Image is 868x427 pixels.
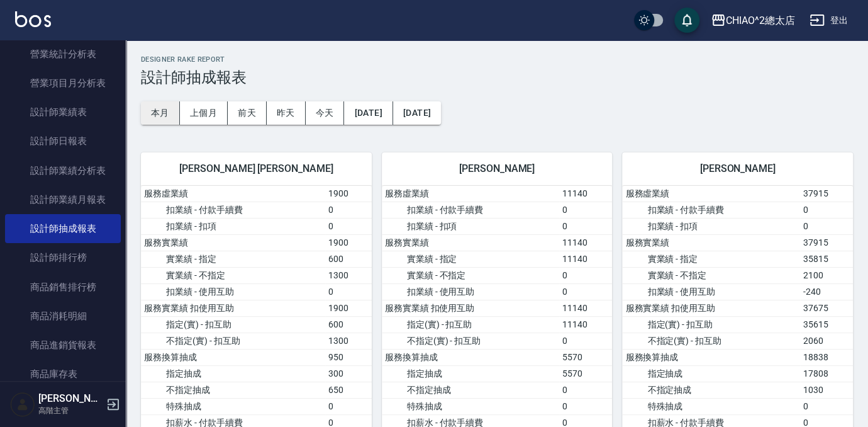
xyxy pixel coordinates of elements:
td: 扣業績 - 使用互助 [622,283,799,300]
td: 1900 [325,234,372,251]
td: 扣業績 - 付款手續費 [382,202,559,218]
td: 600 [325,251,372,267]
td: 0 [559,333,612,349]
h5: [PERSON_NAME] [38,392,103,405]
td: 服務虛業績 [382,186,559,202]
td: 37675 [800,300,853,316]
td: 37915 [800,234,853,251]
button: 前天 [228,101,267,125]
td: 0 [325,398,372,414]
td: 扣業績 - 付款手續費 [141,202,325,218]
td: 0 [559,202,612,218]
td: 實業績 - 不指定 [141,267,325,283]
a: 營業項目月分析表 [5,69,121,98]
td: 5570 [559,365,612,382]
td: 0 [559,283,612,300]
a: 設計師排行榜 [5,243,121,272]
button: 今天 [306,101,345,125]
a: 設計師業績分析表 [5,156,121,185]
td: 實業績 - 不指定 [382,267,559,283]
td: 服務虛業績 [622,186,799,202]
td: 服務實業績 扣使用互助 [622,300,799,316]
div: CHIAO^2總太店 [726,13,795,28]
td: 11140 [559,316,612,333]
td: 0 [559,218,612,234]
button: 上個月 [180,101,228,125]
button: save [674,8,699,33]
td: 指定抽成 [622,365,799,382]
td: 300 [325,365,372,382]
td: 不指定(實) - 扣互助 [382,333,559,349]
td: 不指定抽成 [382,382,559,398]
td: 指定抽成 [382,365,559,382]
button: 登出 [804,9,853,32]
td: 不指定(實) - 扣互助 [622,333,799,349]
td: 實業績 - 指定 [382,251,559,267]
td: 實業績 - 不指定 [622,267,799,283]
td: 特殊抽成 [141,398,325,414]
td: 0 [325,202,372,218]
td: 17808 [800,365,853,382]
td: 11140 [559,251,612,267]
td: 不指定抽成 [622,382,799,398]
td: 服務換算抽成 [141,349,325,365]
td: 0 [325,218,372,234]
a: 設計師日報表 [5,127,121,156]
button: [DATE] [393,101,441,125]
td: 實業績 - 指定 [622,251,799,267]
td: 1900 [325,186,372,202]
td: 扣業績 - 扣項 [622,218,799,234]
button: 昨天 [267,101,306,125]
td: 服務實業績 [141,234,325,251]
h3: 設計師抽成報表 [141,69,853,86]
td: 650 [325,382,372,398]
td: 服務換算抽成 [622,349,799,365]
span: [PERSON_NAME] [397,162,598,175]
td: 11140 [559,186,612,202]
td: 指定(實) - 扣互助 [622,316,799,333]
td: 2060 [800,333,853,349]
td: 35815 [800,251,853,267]
h2: Designer Rake Report [141,55,853,64]
img: Logo [15,11,51,27]
td: 1300 [325,267,372,283]
td: 服務實業績 扣使用互助 [382,300,559,316]
button: CHIAO^2總太店 [706,8,800,33]
td: 扣業績 - 使用互助 [141,283,325,300]
td: 0 [800,202,853,218]
td: 服務虛業績 [141,186,325,202]
a: 設計師業績月報表 [5,185,121,214]
a: 商品銷售排行榜 [5,273,121,302]
td: 0 [800,218,853,234]
td: 服務實業績 [622,234,799,251]
td: 指定抽成 [141,365,325,382]
td: 不指定(實) - 扣互助 [141,333,325,349]
td: 2100 [800,267,853,283]
td: 1900 [325,300,372,316]
td: 0 [559,382,612,398]
a: 商品庫存表 [5,360,121,389]
td: 指定(實) - 扣互助 [382,316,559,333]
td: 950 [325,349,372,365]
button: 本月 [141,101,180,125]
td: 600 [325,316,372,333]
td: 指定(實) - 扣互助 [141,316,325,333]
a: 商品消耗明細 [5,302,121,331]
td: 0 [325,283,372,300]
span: [PERSON_NAME] [637,162,838,175]
td: 35615 [800,316,853,333]
td: 特殊抽成 [382,398,559,414]
td: 扣業績 - 使用互助 [382,283,559,300]
td: 扣業績 - 扣項 [141,218,325,234]
td: 服務實業績 扣使用互助 [141,300,325,316]
a: 設計師業績表 [5,98,121,127]
td: 37915 [800,186,853,202]
img: Person [10,392,35,417]
td: 11140 [559,300,612,316]
td: 5570 [559,349,612,365]
td: 0 [800,398,853,414]
td: 1300 [325,333,372,349]
td: 11140 [559,234,612,251]
td: 1030 [800,382,853,398]
td: 18838 [800,349,853,365]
